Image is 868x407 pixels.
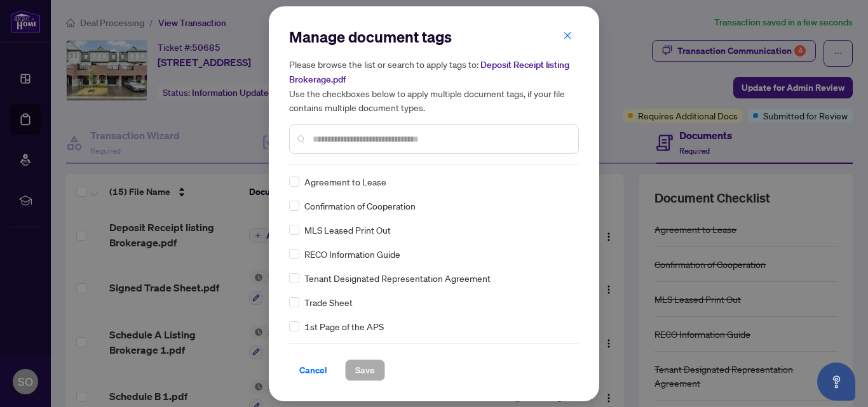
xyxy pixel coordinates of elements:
span: close [563,31,572,40]
h5: Please browse the list or search to apply tags to: Use the checkboxes below to apply multiple doc... [289,57,579,114]
span: Confirmation of Cooperation [304,199,416,213]
h2: Manage document tags [289,27,579,47]
span: RECO Information Guide [304,247,400,261]
span: 1st Page of the APS [304,319,384,333]
span: Trade Sheet [304,295,353,309]
span: MLS Leased Print Out [304,223,391,237]
span: Deposit Receipt listing Brokerage.pdf [289,59,569,85]
button: Cancel [289,359,337,381]
button: Save [345,359,385,381]
span: Agreement to Lease [304,175,386,189]
button: Open asap [817,363,855,401]
span: Tenant Designated Representation Agreement [304,271,491,285]
span: Cancel [299,360,327,380]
